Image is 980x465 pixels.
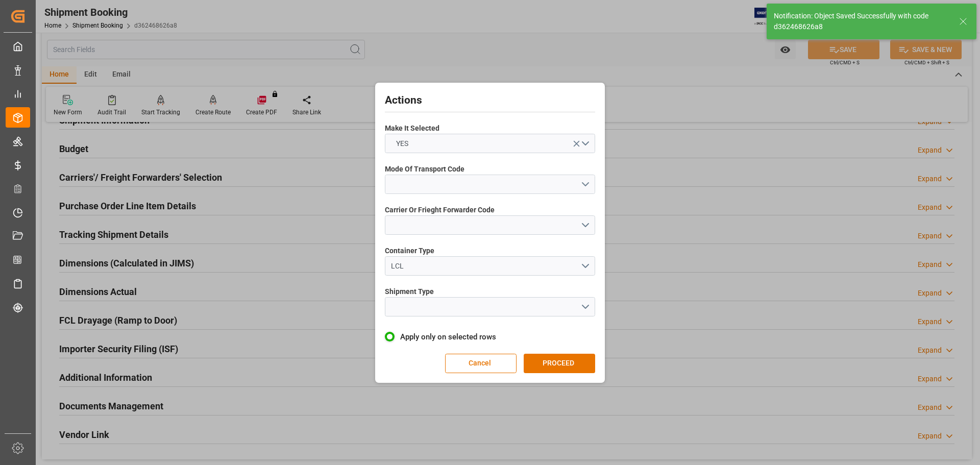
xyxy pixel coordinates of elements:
[385,286,434,297] span: Shipment Type
[391,261,581,272] div: LCL
[445,354,517,373] button: Cancel
[524,354,595,373] button: PROCEED
[385,134,595,153] button: open menu
[385,246,434,256] span: Container Type
[385,205,495,215] span: Carrier Or Frieght Forwarder Code
[385,331,595,343] label: Apply only on selected rows
[774,11,949,32] div: Notification: Object Saved Successfully with code d362468626a8
[385,164,464,175] span: Mode Of Transport Code
[385,215,595,235] button: open menu
[385,256,595,276] button: open menu
[385,297,595,316] button: open menu
[391,138,413,149] span: YES
[385,175,595,194] button: open menu
[385,123,439,134] span: Make It Selected
[385,92,595,109] h2: Actions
